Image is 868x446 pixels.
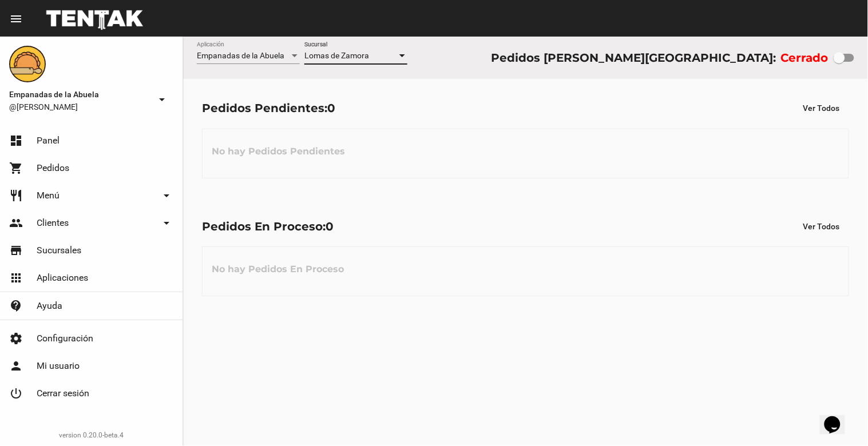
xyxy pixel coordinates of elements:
span: Ver Todos [803,222,840,231]
span: 0 [326,220,334,233]
mat-icon: menu [9,12,23,26]
iframe: chat widget [820,400,857,435]
span: Aplicaciones [37,272,88,284]
span: Mi usuario [37,360,80,372]
mat-icon: dashboard [9,134,23,148]
mat-icon: people [9,216,23,230]
span: Ver Todos [803,103,840,113]
div: Pedidos [PERSON_NAME][GEOGRAPHIC_DATA]: [491,49,776,67]
h3: No hay Pedidos Pendientes [203,134,354,169]
div: Pedidos Pendientes: [202,99,335,117]
span: Pedidos [37,162,69,174]
mat-icon: person [9,359,23,373]
mat-icon: store [9,244,23,257]
mat-icon: arrow_drop_down [160,216,173,230]
span: Empanadas de la Abuela [197,51,284,60]
span: Lomas de Zamora [304,51,369,60]
mat-icon: arrow_drop_down [160,189,173,202]
mat-icon: shopping_cart [9,161,23,175]
span: Panel [37,135,60,146]
mat-icon: power_settings_new [9,387,23,400]
span: Empanadas de la Abuela [9,87,150,101]
div: version 0.20.0-beta.4 [9,429,173,441]
span: 0 [327,101,335,115]
span: Clientes [37,217,69,229]
mat-icon: restaurant [9,189,23,202]
mat-icon: settings [9,332,23,345]
span: Sucursales [37,245,81,256]
span: Configuración [37,333,93,344]
span: @[PERSON_NAME] [9,101,150,113]
img: f0136945-ed32-4f7c-91e3-a375bc4bb2c5.png [9,46,46,82]
label: Cerrado [781,49,829,67]
button: Ver Todos [794,98,849,118]
div: Pedidos En Proceso: [202,217,334,236]
mat-icon: apps [9,271,23,285]
span: Cerrar sesión [37,388,89,399]
mat-icon: contact_support [9,299,23,313]
button: Ver Todos [794,216,849,237]
span: Menú [37,190,60,201]
span: Ayuda [37,300,62,312]
h3: No hay Pedidos En Proceso [203,252,353,286]
mat-icon: arrow_drop_down [155,93,169,106]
